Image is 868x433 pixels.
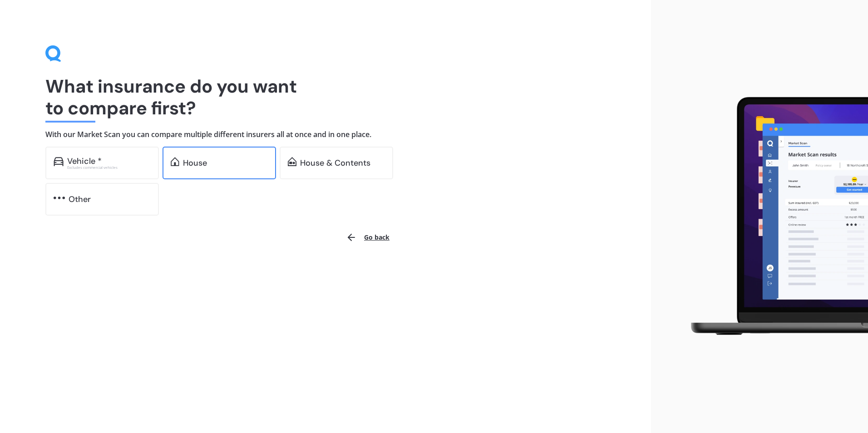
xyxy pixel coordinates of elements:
[171,157,179,166] img: home.91c183c226a05b4dc763.svg
[67,157,102,166] div: Vehicle *
[288,157,296,166] img: home-and-contents.b802091223b8502ef2dd.svg
[45,75,606,119] h1: What insurance do you want to compare first?
[54,193,65,202] img: other.81dba5aafe580aa69f38.svg
[340,226,395,248] button: Go back
[67,166,151,169] div: Excludes commercial vehicles
[45,130,606,139] h4: With our Market Scan you can compare multiple different insurers all at once and in one place.
[183,158,207,167] div: House
[69,195,91,204] div: Other
[54,157,64,166] img: car.f15378c7a67c060ca3f3.svg
[300,158,370,167] div: House & Contents
[678,92,868,341] img: laptop.webp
